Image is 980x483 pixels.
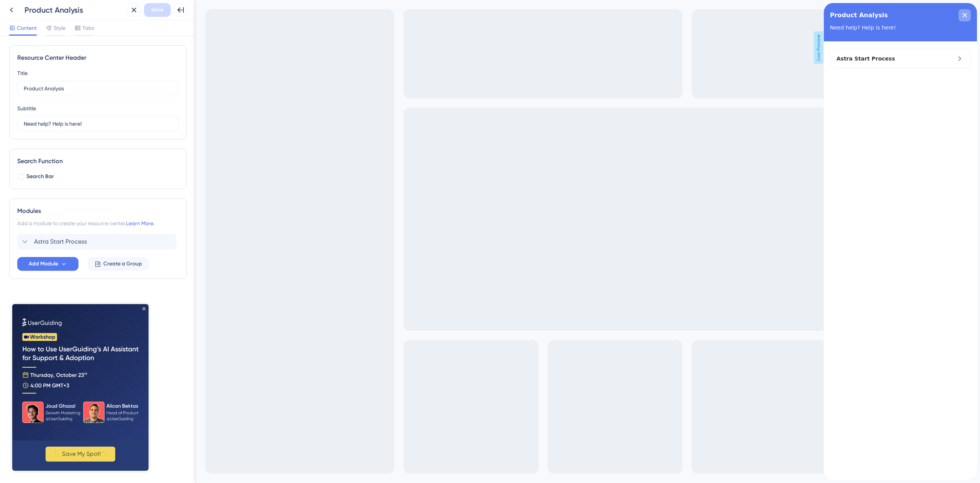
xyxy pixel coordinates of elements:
[24,84,172,93] input: Title
[24,5,124,15] div: Product Analysis
[34,237,87,246] span: Astra Start Process
[13,51,115,60] span: Astra Start Process
[54,23,65,33] span: Style
[151,5,163,15] span: Save
[17,234,179,249] div: Astra Start Process
[29,259,58,269] span: Add Module
[17,220,126,226] span: Add a module to create your resource center.
[82,23,94,33] span: Tabs
[4,2,38,11] span: Get Started
[17,23,37,33] span: Content
[17,206,179,216] div: Modules
[6,7,64,18] span: Product Analysis
[24,120,172,128] input: Description
[17,157,179,166] div: Search Function
[618,31,627,64] span: Live Preview
[6,21,72,28] span: Need help? Help is here!
[130,3,133,6] div: Close Preview
[144,3,171,17] button: Save
[42,4,45,10] div: 3
[17,104,36,113] div: Subtitle
[17,257,78,271] button: Add Module
[126,220,154,226] a: Learn More.
[135,6,147,18] div: close resource center
[103,259,142,269] span: Create a Group
[88,257,149,271] button: Create a Group
[26,172,54,181] span: Search Bar
[17,69,28,78] div: Title
[17,53,179,62] div: Resource Center Header
[33,142,103,157] button: ✨ Save My Spot!✨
